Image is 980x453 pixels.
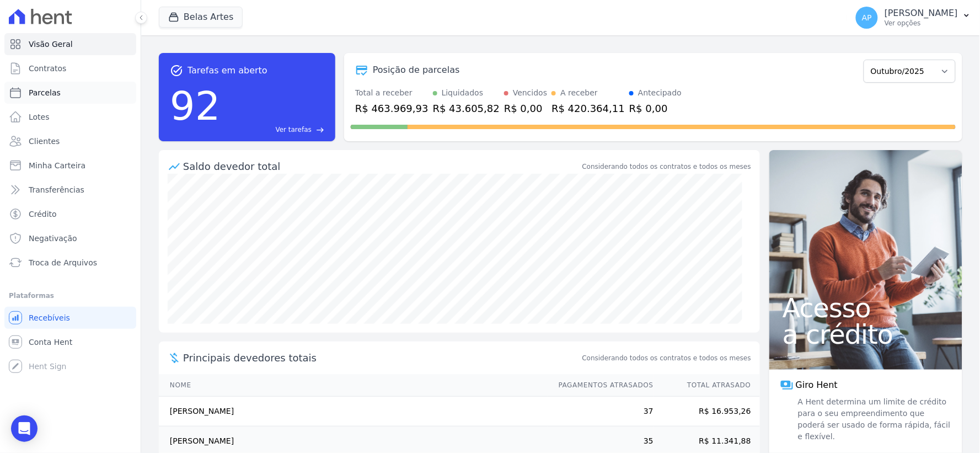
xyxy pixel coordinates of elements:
[188,64,267,77] span: Tarefas em aberto
[885,19,958,28] p: Ver opções
[4,82,136,104] a: Parcelas
[442,87,484,99] div: Liquidados
[629,101,682,116] div: R$ 0,00
[276,125,312,135] span: Ver tarefas
[4,33,136,55] a: Visão Geral
[170,64,183,77] span: task_alt
[355,101,429,116] div: R$ 463.969,93
[29,111,50,122] span: Lotes
[433,101,500,116] div: R$ 43.605,82
[4,227,136,249] a: Negativação
[796,396,951,443] span: A Hent determina um limite de crédito para o seu empreendimento que poderá ser usado de forma ráp...
[170,77,221,135] div: 92
[4,331,136,353] a: Conta Hent
[551,101,625,116] div: R$ 420.364,11
[783,321,949,348] span: a crédito
[4,57,136,79] a: Contratos
[373,63,460,77] div: Posição de parcelas
[654,374,760,397] th: Total Atrasado
[4,252,136,274] a: Troca de Arquivos
[159,397,548,427] td: [PERSON_NAME]
[560,87,598,99] div: A receber
[29,257,97,268] span: Troca de Arquivos
[29,87,61,98] span: Parcelas
[9,289,132,302] div: Plataformas
[159,374,548,397] th: Nome
[29,312,70,323] span: Recebíveis
[4,179,136,201] a: Transferências
[29,39,73,50] span: Visão Geral
[862,14,872,22] span: AP
[29,63,66,74] span: Contratos
[183,350,580,365] span: Principais devedores totais
[29,160,85,171] span: Minha Carteira
[29,233,77,244] span: Negativação
[796,379,838,392] span: Giro Hent
[4,154,136,177] a: Minha Carteira
[582,162,751,172] div: Considerando todos os contratos e todos os meses
[582,353,751,363] span: Considerando todos os contratos e todos os meses
[783,295,949,321] span: Acesso
[548,374,654,397] th: Pagamentos Atrasados
[885,8,958,19] p: [PERSON_NAME]
[548,397,654,427] td: 37
[4,106,136,128] a: Lotes
[638,87,682,99] div: Antecipado
[4,130,136,152] a: Clientes
[513,87,547,99] div: Vencidos
[847,2,980,33] button: AP [PERSON_NAME] Ver opções
[29,184,84,195] span: Transferências
[316,126,324,134] span: east
[11,415,38,442] div: Open Intercom Messenger
[654,397,760,427] td: R$ 16.953,26
[4,203,136,225] a: Crédito
[29,136,60,147] span: Clientes
[159,7,243,28] button: Belas Artes
[183,159,580,174] div: Saldo devedor total
[29,337,72,348] span: Conta Hent
[225,125,324,135] a: Ver tarefas east
[29,209,57,220] span: Crédito
[504,101,547,116] div: R$ 0,00
[355,87,429,99] div: Total a receber
[4,307,136,329] a: Recebíveis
